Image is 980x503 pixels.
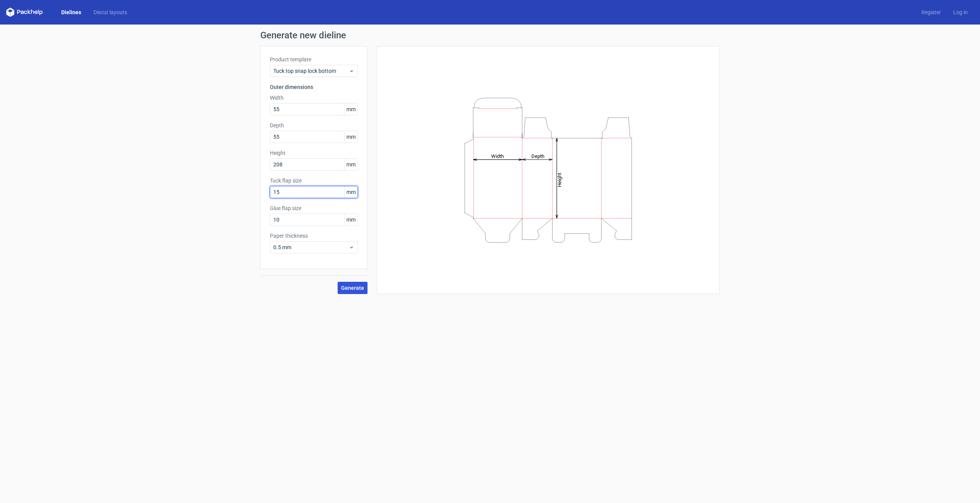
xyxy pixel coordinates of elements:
label: Product template [270,56,358,63]
label: Glue flap size [270,204,358,212]
h1: Generate new dieline [260,31,720,40]
tspan: Depth [531,153,544,159]
button: Generate [338,282,367,294]
span: mm [344,131,358,143]
span: mm [344,186,358,198]
a: Log in [947,8,974,16]
span: Generate [341,285,364,291]
label: Tuck flap size [270,177,358,184]
span: Tuck top snap lock bottom [273,67,349,75]
a: Diecut layouts [87,8,133,16]
label: Paper thickness [270,232,358,240]
span: mm [344,214,358,225]
tspan: Height [557,173,562,187]
h3: Outer dimensions [270,83,358,91]
label: Height [270,149,358,157]
label: Width [270,94,358,102]
span: 0.5 mm [273,243,349,251]
span: mm [344,159,358,170]
tspan: Width [491,153,504,159]
label: Depth [270,122,358,129]
a: Register [915,8,947,16]
a: Dielines [55,8,87,16]
span: mm [344,104,358,115]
